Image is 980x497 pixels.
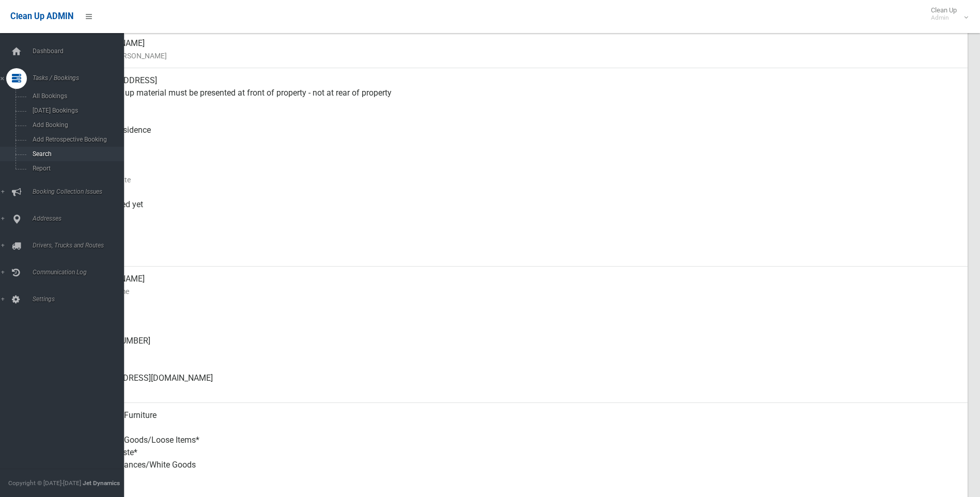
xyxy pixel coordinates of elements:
small: Contact Name [83,285,959,298]
span: Settings [29,296,132,303]
small: Zone [83,248,959,260]
div: [STREET_ADDRESS] Clean up material must be presented at front of property - not at rear of property [83,68,959,118]
a: [EMAIL_ADDRESS][DOMAIN_NAME]Email [45,366,968,403]
small: Items [83,471,959,484]
span: Search [29,150,123,158]
div: Not collected yet [83,192,959,229]
small: Email [83,384,959,397]
span: [DATE] Bookings [29,107,123,114]
div: [PHONE_NUMBER] [83,329,959,366]
small: Collected At [83,211,959,223]
small: Landline [83,347,959,360]
span: Copyright © [DATE]-[DATE] [8,479,81,487]
span: Addresses [29,215,132,222]
span: Drivers, Trucks and Routes [29,242,132,249]
div: [PERSON_NAME] [83,267,959,304]
strong: Jet Dynamics [83,479,120,487]
div: [DATE] [83,155,959,192]
span: All Bookings [29,92,123,100]
div: [DATE] [83,229,959,267]
small: Mobile [83,310,959,322]
div: [PERSON_NAME] [83,31,959,68]
span: Clean Up [926,6,967,22]
div: Household Furniture Electronics Household Goods/Loose Items* Garden Waste* Metal Appliances/White... [83,403,959,490]
small: Address [83,99,959,112]
small: Pickup Point [83,136,959,149]
span: Booking Collection Issues [29,188,132,195]
div: [EMAIL_ADDRESS][DOMAIN_NAME] [83,366,959,403]
span: Report [29,165,123,172]
small: Collection Date [83,174,959,186]
span: Dashboard [29,48,132,55]
span: Add Booking [29,121,123,129]
div: Front of Residence [83,118,959,155]
span: Clean Up ADMIN [10,11,73,21]
span: Add Retrospective Booking [29,136,123,143]
small: Name of [PERSON_NAME] [83,50,959,62]
span: Tasks / Bookings [29,74,132,82]
span: Communication Log [29,269,132,276]
small: Admin [931,14,957,22]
